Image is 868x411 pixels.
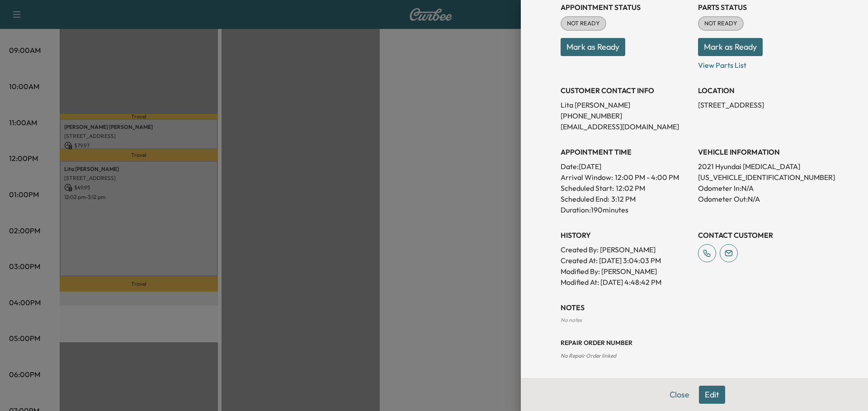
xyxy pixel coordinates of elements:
[561,204,691,215] p: Duration: 190 minutes
[561,19,605,28] span: NOT READY
[561,110,691,121] p: [PHONE_NUMBER]
[561,230,691,241] h3: History
[561,85,691,96] h3: CUSTOMER CONTACT INFO
[561,183,614,194] p: Scheduled Start:
[561,302,828,313] h3: NOTES
[561,161,691,172] p: Date: [DATE]
[561,244,691,255] p: Created By : [PERSON_NAME]
[611,194,636,204] p: 3:12 PM
[561,352,616,359] span: No Repair Order linked
[561,317,828,324] div: No notes
[615,172,679,183] span: 12:00 PM - 4:00 PM
[561,121,691,132] p: [EMAIL_ADDRESS][DOMAIN_NAME]
[561,146,691,157] h3: APPOINTMENT TIME
[699,386,725,404] button: Edit
[561,255,691,266] p: Created At : [DATE] 3:04:03 PM
[698,172,828,183] p: [US_VEHICLE_IDENTIFICATION_NUMBER]
[698,2,828,13] h3: Parts Status
[698,230,828,241] h3: CONTACT CUSTOMER
[698,183,828,194] p: Odometer In: N/A
[616,183,645,194] p: 12:02 PM
[561,338,828,347] h3: Repair Order number
[561,266,691,277] p: Modified By : [PERSON_NAME]
[561,38,625,56] button: Mark as Ready
[561,277,691,288] p: Modified At : [DATE] 4:48:42 PM
[698,161,828,172] p: 2021 Hyundai [MEDICAL_DATA]
[699,19,743,28] span: NOT READY
[698,38,763,56] button: Mark as Ready
[664,386,695,404] button: Close
[698,146,828,157] h3: VEHICLE INFORMATION
[698,56,828,71] p: View Parts List
[561,172,691,183] p: Arrival Window:
[698,85,828,96] h3: LOCATION
[561,194,609,204] p: Scheduled End:
[698,99,828,110] p: [STREET_ADDRESS]
[698,194,828,204] p: Odometer Out: N/A
[561,99,691,110] p: Lita [PERSON_NAME]
[561,2,691,13] h3: Appointment Status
